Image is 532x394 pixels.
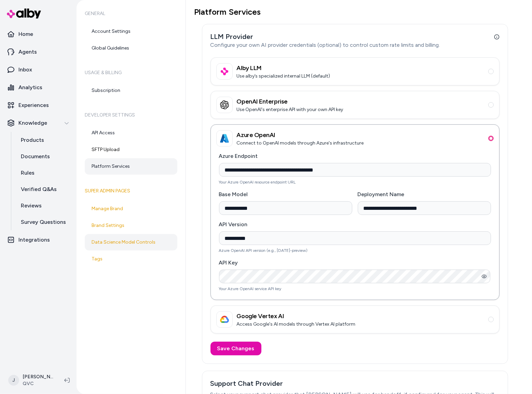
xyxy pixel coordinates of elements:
[219,248,491,253] p: Azure OpenAI API version (e.g., [DATE]-preview)
[7,9,41,18] img: alby Logo
[3,62,74,78] a: Inbox
[23,373,53,380] p: [PERSON_NAME]
[18,119,47,127] p: Knowledge
[210,41,500,49] p: Configure your own AI provider credentials (optional) to control custom rate limits and billing.
[14,214,74,230] a: Survey Questions
[14,198,74,214] a: Reviews
[18,30,33,38] p: Home
[85,181,177,201] h6: Super Admin Pages
[18,236,50,244] p: Integrations
[85,23,177,40] a: Account Settings
[237,321,356,328] p: Access Google's AI models through Vertex AI platform
[4,369,59,391] button: J[PERSON_NAME]QVC
[358,191,405,198] label: Deployment Name
[3,232,74,248] a: Integrations
[237,140,364,147] p: Connect to OpenAI models through Azure's infrastructure
[85,234,177,250] a: Data Science Model Controls
[85,158,177,175] a: Platform Services
[219,259,238,266] label: API Key
[21,169,35,177] p: Rules
[219,179,491,185] p: Your Azure OpenAI resource endpoint URL
[3,79,74,96] a: Analytics
[3,97,74,113] a: Experiences
[3,44,74,60] a: Agents
[14,132,74,148] a: Products
[18,101,49,109] p: Experiences
[85,251,177,267] a: Tags
[210,379,500,388] h3: Support Chat Provider
[85,82,177,99] a: Subscription
[85,4,177,23] h6: General
[237,311,356,321] h3: Google Vertex AI
[18,48,37,56] p: Agents
[3,115,74,131] button: Knowledge
[210,342,261,355] button: Save Changes
[219,221,248,228] label: API Version
[3,26,74,42] a: Home
[8,375,19,386] span: J
[21,152,50,161] p: Documents
[219,286,491,291] p: Your Azure OpenAI service API key
[85,141,177,158] a: SFTP Upload
[14,181,74,198] a: Verified Q&As
[219,153,258,159] label: Azure Endpoint
[210,32,500,41] h3: LLM Provider
[85,40,177,56] a: Global Guidelines
[194,7,516,17] h1: Platform Services
[85,63,177,82] h6: Usage & Billing
[18,83,42,92] p: Analytics
[237,106,343,113] p: Use OpenAI's enterprise API with your own API key
[237,97,343,106] h3: OpenAI Enterprise
[85,125,177,141] a: API Access
[85,106,177,125] h6: Developer Settings
[14,165,74,181] a: Rules
[21,202,42,210] p: Reviews
[85,217,177,234] a: Brand Settings
[237,130,364,140] h3: Azure OpenAI
[21,185,57,193] p: Verified Q&As
[85,201,177,217] a: Manage Brand
[237,63,330,73] h3: Alby LLM
[21,218,66,226] p: Survey Questions
[14,148,74,165] a: Documents
[23,380,53,387] span: QVC
[18,66,32,74] p: Inbox
[21,136,44,144] p: Products
[237,73,330,80] p: Use alby’s specialized internal LLM (default)
[219,191,248,198] label: Base Model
